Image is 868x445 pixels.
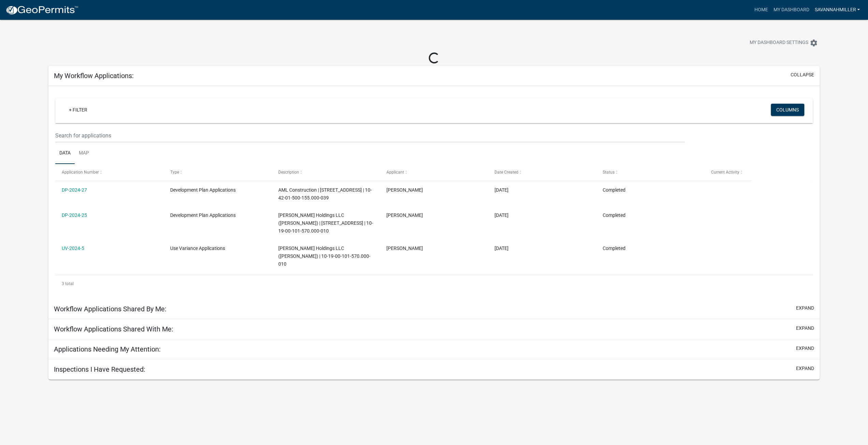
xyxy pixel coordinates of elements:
[62,212,87,218] a: DP-2024-25
[751,3,770,16] a: Home
[170,212,236,218] span: Development Plan Applications
[278,187,372,201] span: AML Construction | 1205 N ACCESS DRIVE | 10-42-01-500-155.000-039
[54,72,134,80] h5: My Workflow Applications:
[796,325,814,332] button: expand
[62,187,87,193] a: DP-2024-27
[170,246,225,251] span: Use Variance Applications
[770,3,812,16] a: My Dashboard
[386,212,423,218] span: Savannah Miller
[711,170,739,175] span: Current Activity
[278,170,299,175] span: Description
[55,164,163,180] datatable-header-cell: Application Number
[380,164,488,180] datatable-header-cell: Applicant
[54,345,161,353] h5: Applications Needing My Attention:
[170,187,236,193] span: Development Plan Applications
[603,246,626,251] span: Completed
[796,345,814,352] button: expand
[163,164,271,180] datatable-header-cell: Type
[278,246,370,267] span: Manley Enoch Holdings LLC (Graeme Smith) | 10-19-00-101-570.000-010
[495,170,518,175] span: Date Created
[62,246,84,251] a: UV-2024-5
[796,365,814,372] button: expand
[810,39,818,47] i: settings
[771,104,804,116] button: Columns
[63,104,93,116] a: + Filter
[55,275,813,292] div: 3 total
[750,39,808,47] span: My Dashboard Settings
[744,36,823,49] button: My Dashboard Settingssettings
[48,86,820,299] div: collapse
[75,143,93,164] a: Map
[603,212,626,218] span: Completed
[495,212,509,218] span: 06/14/2024
[791,71,814,78] button: collapse
[386,170,404,175] span: Applicant
[386,187,423,193] span: Savannah Miller
[55,143,75,164] a: Data
[603,170,615,175] span: Status
[495,187,509,193] span: 06/21/2024
[704,164,812,180] datatable-header-cell: Current Activity
[62,170,99,175] span: Application Number
[55,129,685,143] input: Search for applications
[54,365,145,373] h5: Inspections I Have Requested:
[54,325,173,333] h5: Workflow Applications Shared With Me:
[796,305,814,312] button: expand
[488,164,596,180] datatable-header-cell: Date Created
[386,246,423,251] span: Savannah Miller
[54,305,166,313] h5: Workflow Applications Shared By Me:
[812,3,863,16] a: SavannahMiller
[596,164,704,180] datatable-header-cell: Status
[170,170,179,175] span: Type
[272,164,380,180] datatable-header-cell: Description
[603,187,626,193] span: Completed
[278,212,373,234] span: Manley Enoch Holdings LLC (Graeme Smith) | 828 Spring Street | 10-19-00-101-570.000-010
[495,246,509,251] span: 06/03/2024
